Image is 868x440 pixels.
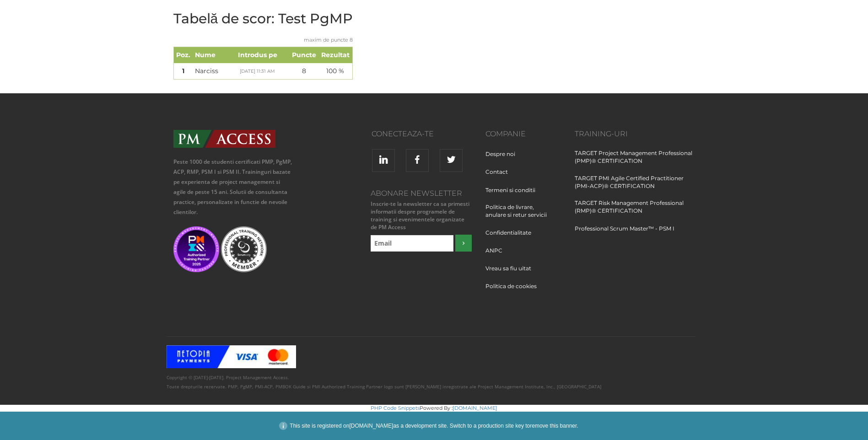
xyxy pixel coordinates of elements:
[575,130,695,138] h3: Training-uri
[173,130,275,148] img: PMAccess
[173,63,193,80] td: 1
[485,247,509,263] a: ANPC
[368,200,472,231] small: Inscrie-te la newsletter ca sa primesti informatii despre programele de training si evenimentele ...
[575,174,695,199] a: TARGET PMI Agile Certified Practitioner (PMI-ACP)® CERTIFICATION
[575,199,695,224] a: TARGET Risk Management Professional (RMP)® CERTIFICATION
[485,229,538,246] a: Confidentialitate
[318,63,353,80] td: 100 %
[485,186,542,203] a: Termeni si conditii
[226,47,290,63] th: Introdus pe
[290,63,318,80] td: 8
[221,226,267,272] img: Scrum
[318,47,353,63] th: Rezultat
[371,235,453,252] input: Email
[173,226,219,272] img: PMI
[485,130,561,138] h3: Companie
[349,423,393,429] a: [DOMAIN_NAME]
[485,264,538,281] a: Vreau sa fiu uitat
[530,423,577,429] a: remove this banner
[575,225,674,241] a: Professional Scrum Master™ - PSM I
[193,63,226,80] td: Narciss
[485,150,522,167] a: Despre noi
[368,189,472,198] h3: Abonare Newsletter
[173,11,353,26] h2: Tabelă de scor: Test PgMP
[485,168,515,185] a: Contact
[453,405,497,411] a: [DOMAIN_NAME]
[575,149,695,174] a: TARGET Project Management Professional (PMP)® CERTIFICATION
[173,157,294,217] p: Peste 1000 de studenti certificati PMP, PgMP, ACP, RMP, PSM I si PSM II. Traininguri bazate pe ex...
[485,203,561,228] a: Politica de livrare, anulare si retur servicii
[290,47,318,63] th: Puncte
[226,63,290,80] td: [DATE] 11:31 AM
[167,373,702,391] p: Copyright © [DATE]-[DATE]. Project Management Access. Toate drepturile rezervate. PMP, PgMP, PMI-...
[307,130,434,138] h3: Conecteaza-te
[193,47,226,63] th: Nume
[485,282,544,299] a: Politica de cookies
[173,31,353,47] caption: maxim de puncte 8
[371,405,420,411] a: PHP Code Snippets
[173,47,193,63] th: Poz.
